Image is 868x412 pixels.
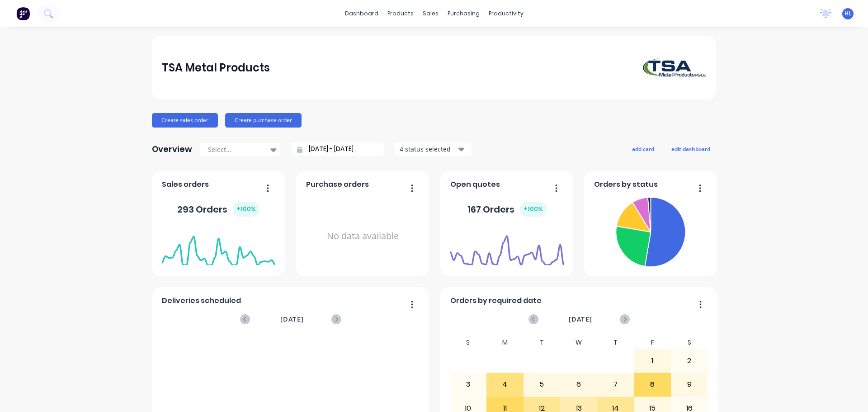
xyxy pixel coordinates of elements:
[400,144,457,154] div: 4 status selected
[383,7,418,20] div: products
[162,179,209,190] span: Sales orders
[418,7,443,20] div: sales
[467,202,547,217] div: 167 Orders
[634,373,670,396] div: 8
[671,336,708,349] div: S
[450,373,486,396] div: 3
[162,59,270,77] div: TSA Metal Products
[486,336,524,349] div: M
[626,143,660,155] button: add card
[177,202,259,217] div: 293 Orders
[561,373,597,396] div: 6
[16,7,30,20] img: Factory
[152,113,218,128] button: Create sales order
[634,336,671,349] div: F
[844,9,852,18] span: HL
[450,336,487,349] div: S
[524,373,560,396] div: 5
[162,295,241,306] span: Deliveries scheduled
[233,202,259,217] div: + 100 %
[443,7,484,20] div: purchasing
[306,179,369,190] span: Purchase orders
[395,142,472,156] button: 4 status selected
[225,113,302,128] button: Create purchase order
[594,179,658,190] span: Orders by status
[306,194,420,279] div: No data available
[484,7,528,20] div: productivity
[598,373,634,396] div: 7
[280,314,304,324] span: [DATE]
[450,179,500,190] span: Open quotes
[643,58,706,77] img: TSA Metal Products
[520,202,547,217] div: + 100 %
[560,336,597,349] div: W
[665,143,716,155] button: edit dashboard
[569,314,592,324] span: [DATE]
[152,140,192,158] div: Overview
[340,7,383,20] a: dashboard
[671,350,708,372] div: 2
[597,336,634,349] div: T
[524,336,561,349] div: T
[671,373,708,396] div: 9
[634,350,670,372] div: 1
[487,373,523,396] div: 4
